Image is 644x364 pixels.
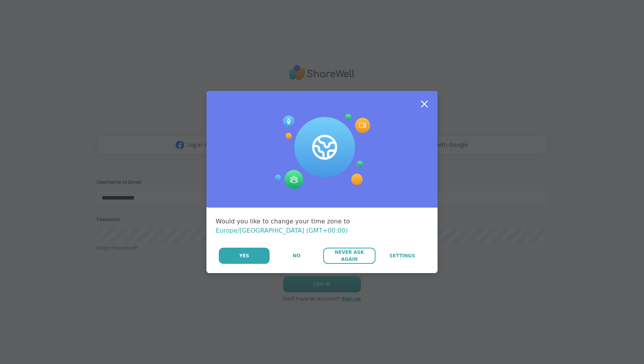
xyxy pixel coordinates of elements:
span: Never Ask Again [327,249,371,263]
div: Would you like to change your time zone to [216,217,428,235]
span: No [293,252,300,259]
a: Settings [376,248,428,264]
button: Never Ask Again [323,248,375,264]
span: Europe/[GEOGRAPHIC_DATA] (GMT+00:00) [216,227,348,234]
button: Yes [219,248,270,264]
img: Session Experience [274,114,370,190]
button: No [270,248,322,264]
span: Yes [239,252,249,259]
span: Settings [389,252,415,259]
